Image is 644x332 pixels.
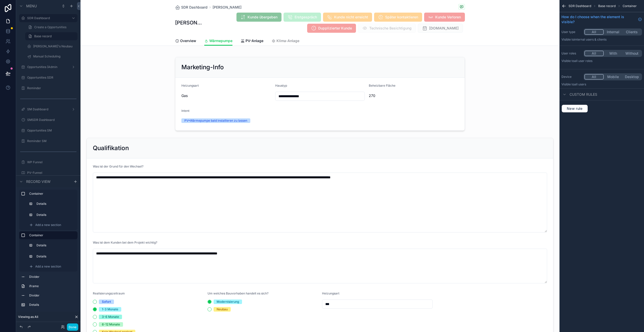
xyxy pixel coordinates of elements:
label: Container [29,192,73,196]
span: New rule [565,106,585,111]
label: WP Funnel [27,160,74,164]
a: Overview [175,36,196,46]
button: Done [67,323,78,331]
span: Internal users & clients [574,38,607,41]
a: Klima-Anlage [271,36,299,46]
a: How do I choose when the element is visible? [561,14,642,24]
button: All [584,51,604,56]
span: SDR Dashboard [181,5,208,10]
span: Base record [598,4,616,8]
label: Opportunities SM [27,128,74,132]
label: Opportunities SDR [27,76,74,80]
label: SMSDR Dashboard [27,118,74,122]
button: All [584,74,604,80]
h1: [PERSON_NAME] [175,19,203,26]
label: Divider [29,293,73,297]
span: Overview [180,38,196,43]
label: Reminder SM [27,139,74,143]
p: Visible to [561,38,642,42]
label: Details [36,202,72,206]
span: Container [623,4,637,8]
label: User roles [561,51,582,55]
button: Internal [604,29,623,35]
span: Create a Opportunities [34,25,66,29]
p: Visible to [561,59,642,63]
label: Container [29,233,73,237]
span: Base record [34,34,52,38]
label: Details [36,254,72,258]
span: Add a new section [35,264,61,269]
p: Visible to [561,82,642,86]
button: All [584,29,604,35]
a: [PERSON_NAME] [213,5,242,10]
span: all users [574,82,586,86]
a: PV-Anlage [240,36,263,46]
button: With [604,51,623,56]
span: Klima-Anlage [276,38,299,43]
button: Clients [622,29,641,35]
label: Details [36,243,72,247]
span: How do I choose when the element is visible? [561,14,636,24]
span: Wärmepumpe [209,38,232,43]
a: SDR Dashboard [175,5,208,10]
span: Viewing as Ali [18,315,38,319]
label: iframe [29,284,73,288]
span: Custom rules [570,92,597,97]
label: SDR Dashboard [27,16,67,20]
a: Create a Opportunities [25,23,77,31]
span: Record view [26,179,51,184]
button: Desktop [622,74,641,80]
span: Add a new section [35,223,61,227]
label: Opportunities (Admin [27,65,67,69]
label: Reminder [27,86,74,90]
span: PV-Anlage [246,38,263,43]
label: [PERSON_NAME]'s Neubau [33,44,74,48]
label: Details [29,303,73,307]
button: New rule [561,105,588,113]
div: scrollable content [16,187,80,314]
span: Menu [26,4,37,9]
span: SDR Dashboard [569,4,591,8]
label: Manual Scheduling [33,54,74,58]
label: Details [36,213,72,217]
label: Device [561,75,582,79]
label: Divider [29,275,73,279]
button: Mobile [604,74,623,80]
button: Without [622,51,641,56]
span: All user roles [574,59,592,63]
label: PV-Funnel [27,171,74,175]
a: Wärmepumpe [204,36,232,46]
label: SM Dashboard [27,107,67,111]
a: Base record [25,32,77,40]
label: User type [561,30,582,34]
